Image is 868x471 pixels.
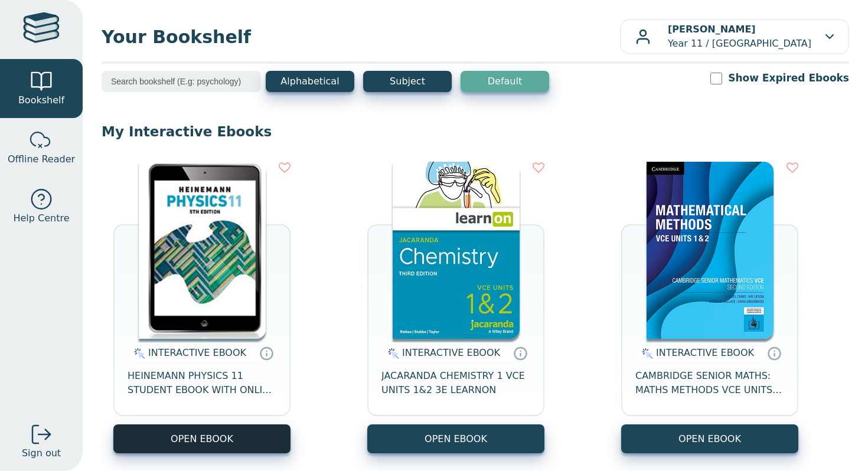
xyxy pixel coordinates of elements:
span: Offline Reader [8,152,75,166]
label: Show Expired Ebooks [728,71,849,86]
span: INTERACTIVE EBOOK [402,347,500,358]
span: Sign out [22,446,61,460]
a: Interactive eBooks are accessed online via the publisher’s portal. They contain interactive resou... [767,346,781,360]
p: My Interactive Ebooks [102,123,849,140]
img: interactive.svg [638,346,653,361]
button: OPEN EBOOK [621,424,798,453]
img: interactive.svg [130,346,145,361]
span: INTERACTIVE EBOOK [148,347,246,358]
span: CAMBRIDGE SENIOR MATHS: MATHS METHODS VCE UNITS 1&2 EBOOK 2E [635,369,784,397]
input: Search bookshelf (E.g: psychology) [102,71,261,92]
span: Your Bookshelf [102,24,620,50]
span: Help Centre [13,211,69,225]
button: Default [461,71,549,92]
span: Bookshelf [18,93,64,107]
span: INTERACTIVE EBOOK [656,347,754,358]
p: Year 11 / [GEOGRAPHIC_DATA] [668,22,811,51]
img: 0b3c2c99-4463-4df4-a628-40244046fa74.png [647,162,774,339]
span: HEINEMANN PHYSICS 11 STUDENT EBOOK WITH ONLINE ASSESSMENT 5E [128,369,276,397]
button: Alphabetical [266,71,354,92]
a: Interactive eBooks are accessed online via the publisher’s portal. They contain interactive resou... [259,346,273,360]
b: [PERSON_NAME] [668,24,756,35]
button: OPEN EBOOK [113,424,291,453]
button: Subject [363,71,452,92]
span: JACARANDA CHEMISTRY 1 VCE UNITS 1&2 3E LEARNON [381,369,530,397]
img: 37f81dd5-9e6c-4284-8d4c-e51904e9365e.jpg [393,162,520,339]
img: 074c2a8a-d42c-4ac3-bb0a-913b832e2a05.jpg [139,162,266,339]
button: OPEN EBOOK [367,424,544,453]
button: [PERSON_NAME]Year 11 / [GEOGRAPHIC_DATA] [620,19,849,54]
img: interactive.svg [384,346,399,361]
a: Interactive eBooks are accessed online via the publisher’s portal. They contain interactive resou... [513,346,527,360]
